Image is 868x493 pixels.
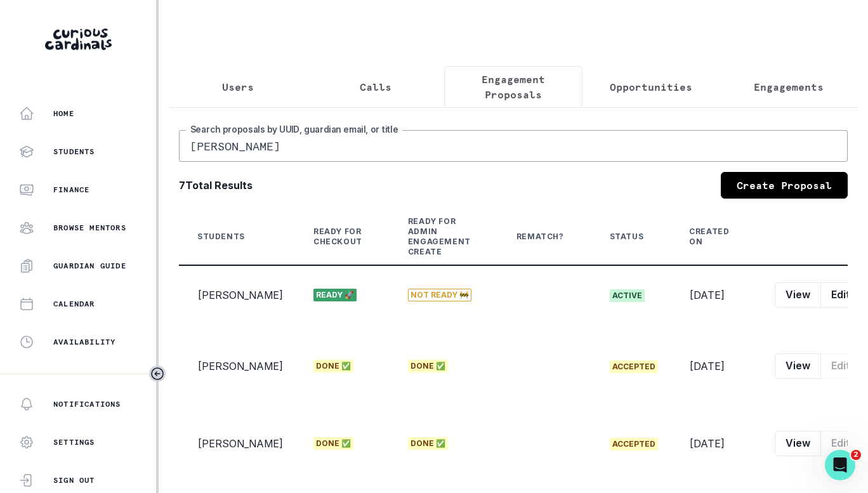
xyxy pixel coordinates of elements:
p: Availability [53,337,115,347]
span: Done ✅ [313,437,353,450]
span: accepted [610,438,658,450]
td: [DATE] [674,324,760,408]
p: Users [222,79,254,95]
p: Home [53,108,74,119]
div: Created On [689,227,729,247]
iframe: Intercom live chat [825,450,855,480]
div: Ready for Admin Engagement Create [408,216,471,257]
b: 7 Total Results [179,178,253,193]
td: [DATE] [674,265,760,324]
p: Finance [53,185,89,195]
button: View [775,353,821,379]
div: Status [610,232,644,242]
button: View [775,282,821,308]
span: 2 [851,450,861,460]
p: Calls [360,79,391,95]
div: Students [197,232,245,242]
span: Not Ready 🚧 [408,289,471,301]
button: Toggle sidebar [149,365,166,382]
p: Settings [53,437,95,447]
p: Notifications [53,399,121,409]
span: Done ✅ [408,360,448,372]
td: [DATE] [674,408,760,479]
p: Students [53,147,95,157]
span: Done ✅ [313,360,353,372]
p: Sign Out [53,475,95,485]
p: Calendar [53,299,95,309]
p: Browse Mentors [53,223,126,233]
span: Done ✅ [408,437,448,450]
button: Edit [820,282,860,308]
td: [PERSON_NAME] [182,324,298,408]
div: Rematch? [516,232,564,242]
span: Ready 🚀 [313,289,357,301]
p: Engagement Proposals [455,72,571,102]
button: Edit [820,353,860,379]
td: [PERSON_NAME] [182,265,298,324]
div: Ready for Checkout [313,227,362,247]
p: Engagements [754,79,824,95]
a: Create Proposal [721,172,848,199]
button: Edit [820,431,860,456]
img: Curious Cardinals Logo [45,29,112,50]
span: accepted [610,360,658,373]
p: Opportunities [610,79,692,95]
p: Guardian Guide [53,261,126,271]
button: View [775,431,821,456]
span: active [610,289,645,302]
td: [PERSON_NAME] [182,408,298,479]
